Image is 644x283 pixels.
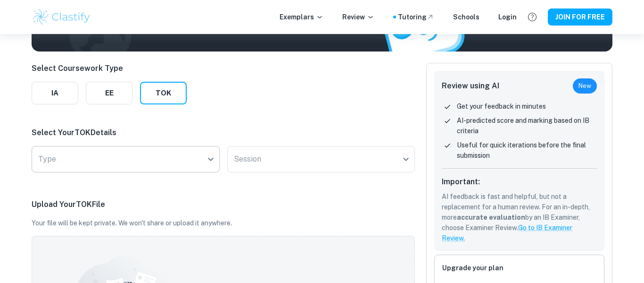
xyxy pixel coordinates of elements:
p: Select Your TOK Details [32,127,415,138]
p: Review [342,12,374,22]
p: Useful for quick iterations before the final submission [457,140,597,161]
b: accurate evaluation [457,214,525,221]
p: Exemplars [280,12,323,22]
a: Schools [453,12,479,22]
button: TOK [140,82,187,104]
button: Help and Feedback [524,9,540,25]
button: JOIN FOR FREE [548,9,612,26]
h6: Upgrade your plan [442,263,596,273]
a: Tutoring [398,12,434,22]
p: Your file will be kept private. We won't share or upload it anywhere. [32,218,415,228]
p: AI feedback is fast and helpful, but not a replacement for a human review. For an in-depth, more ... [442,191,597,243]
p: Get your feedback in minutes [457,101,546,111]
h6: Review using AI [442,80,499,92]
button: EE [86,82,132,104]
p: Select Coursework Type [32,63,187,74]
img: Clastify logo [32,8,91,26]
p: Upload Your TOK File [32,199,415,210]
h6: Important: [442,176,597,188]
p: AI-predicted score and marking based on IB criteria [457,115,597,136]
button: IA [32,82,78,104]
span: New [573,81,597,91]
a: Login [498,12,517,22]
